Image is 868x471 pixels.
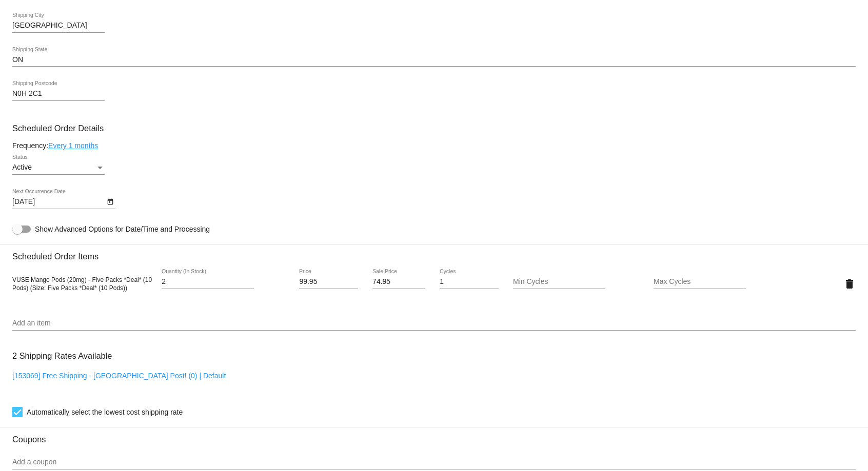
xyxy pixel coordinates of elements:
div: Frequency: [12,141,856,150]
h3: Scheduled Order Details [12,124,856,133]
a: [153069] Free Shipping - [GEOGRAPHIC_DATA] Post! (0) | Default [12,372,226,380]
input: Shipping City [12,22,105,30]
input: Cycles [440,278,498,286]
h3: Coupons [12,427,856,444]
h3: 2 Shipping Rates Available [12,345,112,367]
input: Quantity (In Stock) [162,278,254,286]
input: Add an item [12,319,856,327]
span: Automatically select the lowest cost shipping rate [27,406,183,418]
span: VUSE Mango Pods (20mg) - Five Packs *Deal* (10 Pods) (Size: Five Packs *Deal* (10 Pods)) [12,276,152,292]
span: Show Advanced Options for Date/Time and Processing [35,224,210,234]
input: Add a coupon [12,458,856,466]
input: Max Cycles [654,278,746,286]
input: Shipping State [12,56,856,64]
mat-select: Status [12,163,105,172]
span: Active [12,163,32,171]
button: Open calendar [105,196,115,207]
h3: Scheduled Order Items [12,244,856,261]
input: Sale Price [372,278,425,286]
input: Min Cycles [513,278,605,286]
input: Price [299,278,358,286]
input: Next Occurrence Date [12,198,105,206]
mat-icon: delete [843,278,856,290]
input: Shipping Postcode [12,90,105,98]
a: Every 1 months [48,141,98,150]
